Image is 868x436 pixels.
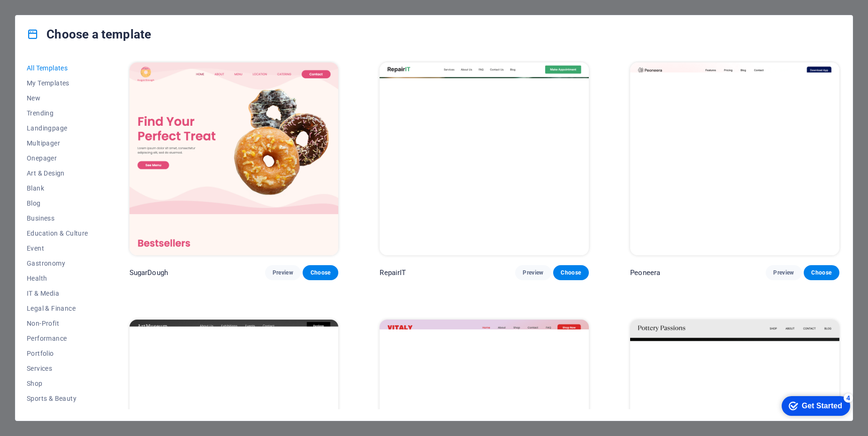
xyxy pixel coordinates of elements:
[380,62,589,255] img: RepairIT
[27,94,88,102] span: New
[27,376,88,391] button: Shop
[27,27,151,42] h4: Choose a template
[27,121,88,136] button: Landingpage
[27,331,88,346] button: Performance
[310,269,331,276] span: Choose
[766,265,801,280] button: Preview
[561,269,581,276] span: Choose
[27,76,88,91] button: My Templates
[27,361,88,376] button: Services
[27,226,88,241] button: Education & Culture
[28,10,68,19] div: Get Started
[27,275,88,282] span: Health
[27,184,88,192] span: Blank
[27,290,88,297] span: IT & Media
[69,2,79,11] div: 4
[27,61,88,76] button: All Templates
[27,154,88,162] span: Onepager
[273,269,293,276] span: Preview
[27,106,88,121] button: Trending
[27,391,88,406] button: Sports & Beauty
[27,301,88,316] button: Legal & Finance
[27,241,88,256] button: Event
[27,169,88,177] span: Art & Design
[773,269,794,276] span: Preview
[27,350,88,357] span: Portfolio
[27,305,88,312] span: Legal & Finance
[630,62,839,255] img: Peoneera
[27,214,88,222] span: Business
[27,91,88,106] button: New
[27,286,88,301] button: IT & Media
[129,62,339,255] img: SugarDough
[265,265,301,280] button: Preview
[27,271,88,286] button: Health
[553,265,589,280] button: Choose
[27,64,88,72] span: All Templates
[27,335,88,342] span: Performance
[523,269,543,276] span: Preview
[27,196,88,211] button: Blog
[27,211,88,226] button: Business
[27,260,88,267] span: Gastronomy
[27,245,88,252] span: Event
[27,395,88,402] span: Sports & Beauty
[27,320,88,327] span: Non-Profit
[27,136,88,151] button: Multipager
[27,406,88,421] button: Trades
[804,265,839,280] button: Choose
[630,268,660,277] p: Peoneera
[27,316,88,331] button: Non-Profit
[27,166,88,181] button: Art & Design
[27,109,88,117] span: Trending
[380,268,406,277] p: RepairIT
[27,139,88,147] span: Multipager
[27,151,88,166] button: Onepager
[515,265,551,280] button: Preview
[27,124,88,132] span: Landingpage
[27,181,88,196] button: Blank
[27,380,88,387] span: Shop
[129,268,168,277] p: SugarDough
[27,229,88,237] span: Education & Culture
[27,346,88,361] button: Portfolio
[811,269,832,276] span: Choose
[27,79,88,87] span: My Templates
[27,199,88,207] span: Blog
[303,265,338,280] button: Choose
[27,256,88,271] button: Gastronomy
[8,5,76,24] div: Get Started 4 items remaining, 20% complete
[27,365,88,372] span: Services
